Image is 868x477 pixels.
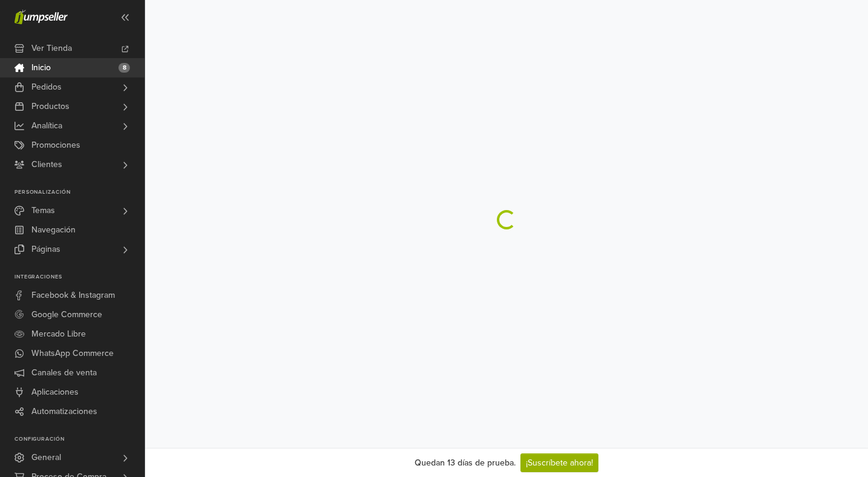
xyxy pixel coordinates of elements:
span: Productos [31,97,70,116]
span: Clientes [31,155,62,174]
span: Analítica [31,116,62,136]
p: Integraciones [15,274,144,281]
span: General [31,448,61,467]
span: Inicio [31,58,51,77]
span: Mercado Libre [31,324,86,344]
div: Quedan 13 días de prueba. [415,456,516,469]
span: Ver Tienda [31,39,72,58]
p: Personalización [15,189,144,196]
span: Google Commerce [31,305,102,324]
a: ¡Suscríbete ahora! [520,453,598,472]
span: Aplicaciones [31,383,79,402]
span: Navegación [31,220,76,240]
span: WhatsApp Commerce [31,344,114,363]
span: Páginas [31,240,60,259]
span: Promociones [31,136,80,155]
span: Facebook & Instagram [31,286,115,305]
p: Configuración [15,436,144,443]
span: Pedidos [31,77,62,97]
span: 8 [118,63,130,73]
span: Temas [31,201,55,220]
span: Canales de venta [31,363,97,383]
span: Automatizaciones [31,402,97,421]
